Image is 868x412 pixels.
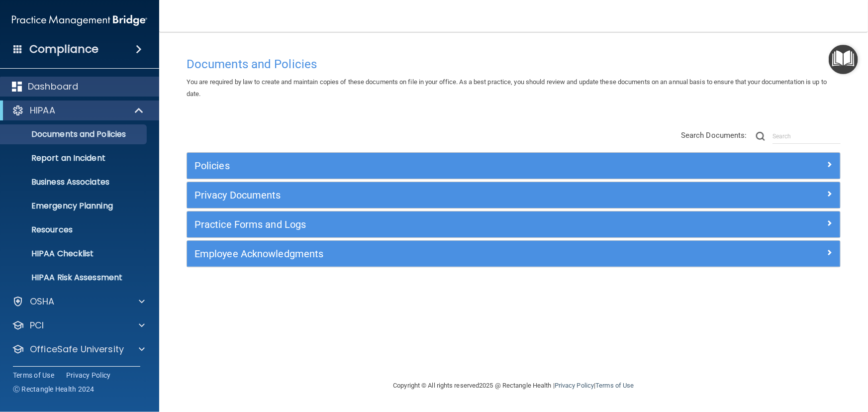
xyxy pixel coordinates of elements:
[6,201,142,211] p: Emergency Planning
[6,177,142,187] p: Business Associates
[194,246,833,262] a: Employee Acknowledgments
[12,296,145,308] a: OSHA
[6,249,142,259] p: HIPAA Checklist
[194,248,670,259] h5: Employee Acknowledgments
[595,382,634,389] a: Terms of Use
[194,160,670,171] h5: Policies
[194,187,833,203] a: Privacy Documents
[13,370,54,380] a: Terms of Use
[681,131,747,140] span: Search Documents:
[187,78,827,98] span: You are required by law to create and maintain copies of these documents on file in your office. ...
[29,42,98,56] h4: Compliance
[66,370,111,380] a: Privacy Policy
[12,343,145,355] a: OfficeSafe University
[12,10,147,30] img: PMB logo
[772,129,841,144] input: Search
[6,153,142,163] p: Report an Incident
[12,82,22,92] img: dashboard.aa5b2476.svg
[13,384,95,394] span: Ⓒ Rectangle Health 2024
[12,319,145,331] a: PCI
[6,225,142,235] p: Resources
[6,273,142,283] p: HIPAA Risk Assessment
[194,216,833,232] a: Practice Forms and Logs
[194,158,833,174] a: Policies
[28,81,78,93] p: Dashboard
[756,132,765,141] img: ic-search.3b580494.png
[30,296,55,308] p: OSHA
[555,382,594,389] a: Privacy Policy
[829,45,858,74] button: Open Resource Center
[332,370,695,402] div: Copyright © All rights reserved 2025 @ Rectangle Health | |
[187,58,841,71] h4: Documents and Policies
[30,319,44,331] p: PCI
[194,219,670,230] h5: Practice Forms and Logs
[194,190,670,201] h5: Privacy Documents
[30,104,55,116] p: HIPAA
[12,104,144,116] a: HIPAA
[30,343,124,355] p: OfficeSafe University
[12,81,145,93] a: Dashboard
[6,129,142,139] p: Documents and Policies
